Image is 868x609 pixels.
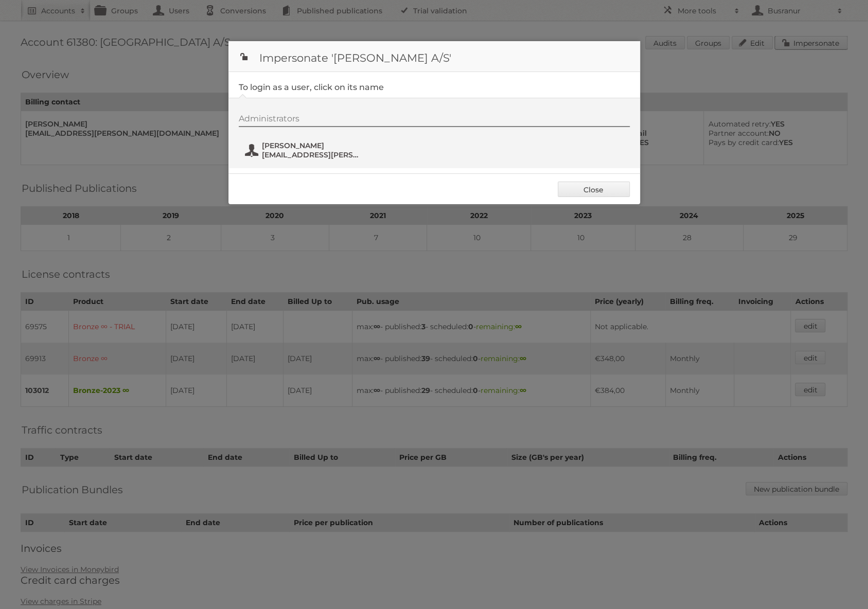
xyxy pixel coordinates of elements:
span: [EMAIL_ADDRESS][PERSON_NAME][DOMAIN_NAME] [262,150,362,159]
h1: Impersonate '[PERSON_NAME] A/S' [228,41,640,72]
button: [PERSON_NAME] [EMAIL_ADDRESS][PERSON_NAME][DOMAIN_NAME] [244,140,365,160]
legend: To login as a user, click on its name [239,82,384,92]
span: [PERSON_NAME] [262,141,362,150]
a: Close [558,182,630,197]
div: Administrators [239,114,630,127]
